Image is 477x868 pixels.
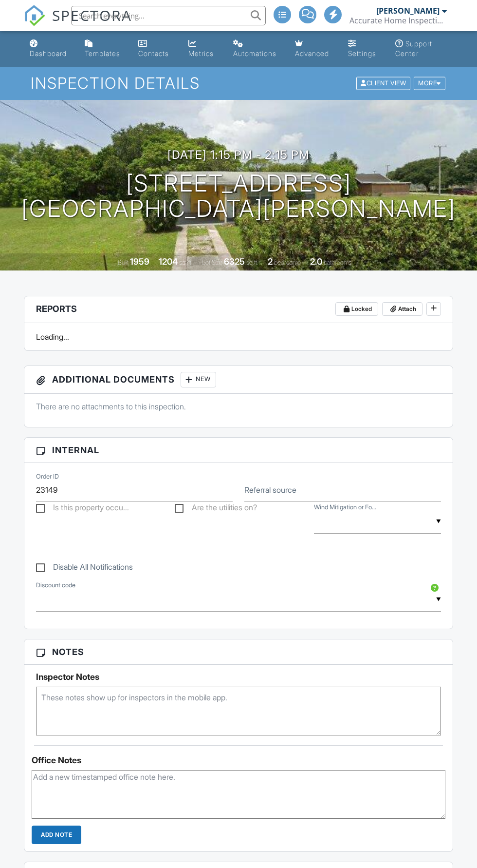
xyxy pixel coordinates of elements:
a: Support Center [391,35,451,63]
div: [PERSON_NAME] [376,6,440,16]
h1: [STREET_ADDRESS] [GEOGRAPHIC_DATA][PERSON_NAME] [21,171,456,222]
div: Accurate Home Inspections [349,16,447,25]
div: 2.0 [310,256,322,267]
span: SPECTORA [52,5,132,25]
div: Metrics [188,49,214,58]
div: Contacts [138,49,169,58]
label: Wind Mitigation or Four Point Without a Home Inspection [314,503,376,512]
input: Search everything... [71,6,266,25]
label: Order ID [36,472,59,481]
input: Add Note [32,826,81,844]
div: 6325 [224,256,245,267]
a: Dashboard [26,35,73,63]
span: Built [118,259,128,266]
div: Client View [356,77,410,90]
label: Referral source [244,484,296,495]
a: Advanced [291,35,336,63]
img: The Best Home Inspection Software - Spectora [24,5,45,26]
a: SPECTORA [24,13,132,34]
label: Disable All Notifications [36,562,133,575]
h5: Inspector Notes [36,672,441,682]
div: 1959 [130,256,149,267]
a: Templates [81,35,127,63]
span: bedrooms [274,259,301,266]
div: More [414,77,445,90]
div: 2 [268,256,273,267]
p: There are no attachments to this inspection. [36,401,441,412]
div: 1204 [159,256,178,267]
div: Support Center [395,39,432,58]
h1: Inspection Details [31,75,446,92]
span: Lot Size [202,259,222,266]
a: Metrics [184,35,221,63]
div: Automations [233,49,276,58]
label: Discount code [36,581,75,590]
a: Automations (Advanced) [229,35,283,63]
h3: Additional Documents [24,366,453,394]
div: Advanced [295,49,329,58]
h3: Notes [24,639,453,665]
label: Are the utilities on? [175,503,257,515]
div: Settings [348,49,376,58]
span: sq. ft. [179,259,193,266]
div: New [181,372,216,387]
a: Contacts [134,35,177,63]
div: Dashboard [30,49,67,58]
label: Is this property occupied? [36,503,129,515]
a: Settings [344,35,384,63]
div: Office Notes [32,755,445,765]
div: Templates [85,49,120,58]
span: bathrooms [324,259,351,266]
a: Client View [355,79,413,86]
span: sq.ft. [246,259,258,266]
h3: Internal [24,438,453,463]
h3: [DATE] 1:15 pm - 2:15 pm [167,148,310,161]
